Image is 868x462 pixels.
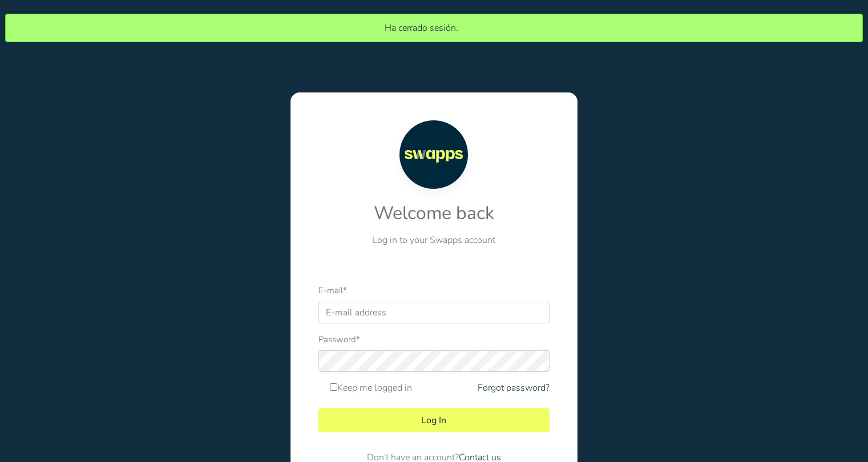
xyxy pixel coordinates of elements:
[318,302,550,323] input: E-mail address
[318,333,360,346] label: Password
[318,202,550,224] h2: Welcome back
[318,284,347,297] label: E-mail
[399,120,468,189] img: Swapps logo
[318,408,550,432] button: Log In
[17,21,826,35] p: Ha cerrado sesión.
[478,381,550,395] a: Forgot password?
[318,233,550,247] p: Log in to your Swapps account
[330,383,337,391] input: Keep me logged in
[330,381,412,395] label: Keep me logged in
